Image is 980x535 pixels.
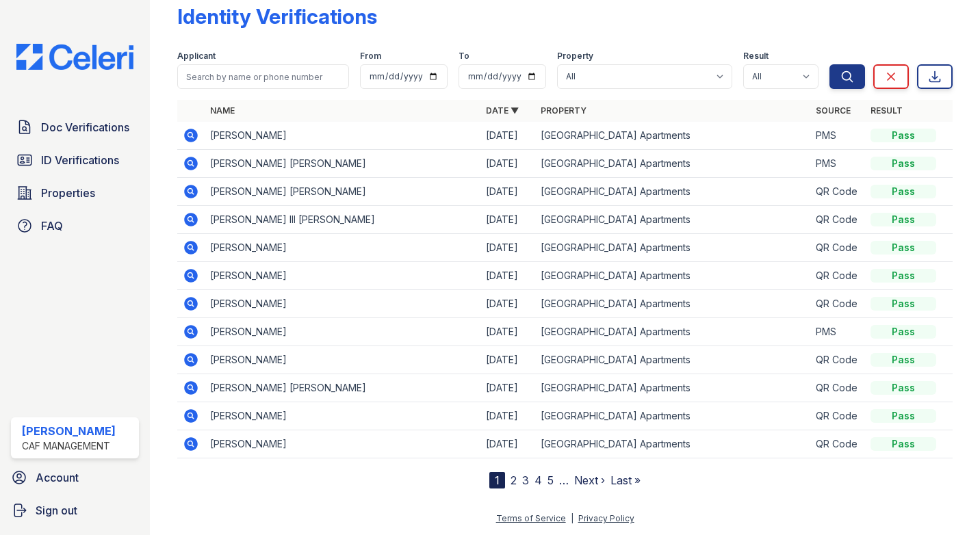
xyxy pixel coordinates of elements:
td: [DATE] [480,178,535,206]
td: QR Code [810,234,865,262]
a: Properties [11,179,139,207]
div: Pass [871,269,936,283]
span: FAQ [41,218,63,234]
td: [DATE] [480,374,535,402]
td: [PERSON_NAME] [205,290,480,318]
td: [PERSON_NAME] [205,430,480,458]
img: CE_Logo_Blue-a8612792a0a2168367f1c8372b55b34899dd931a85d93a1a3d3e32e68fde9ad4.png [5,44,144,70]
td: [PERSON_NAME] [205,346,480,374]
a: Terms of Service [496,513,566,523]
td: QR Code [810,206,865,234]
a: 2 [511,473,517,487]
a: Privacy Policy [578,513,634,523]
a: Result [871,105,903,116]
td: [DATE] [480,262,535,290]
td: [PERSON_NAME] [PERSON_NAME] [205,178,480,206]
td: [PERSON_NAME] [PERSON_NAME] [205,374,480,402]
td: [GEOGRAPHIC_DATA] Apartments [535,122,810,150]
div: Pass [871,297,936,311]
td: [GEOGRAPHIC_DATA] Apartments [535,178,810,206]
a: Last » [610,473,641,487]
a: ID Verifications [11,146,139,174]
a: Name [210,105,235,116]
a: Source [816,105,851,116]
td: [GEOGRAPHIC_DATA] Apartments [535,374,810,402]
input: Search by name or phone number [177,64,349,89]
a: 3 [522,473,529,487]
td: [GEOGRAPHIC_DATA] Apartments [535,290,810,318]
td: [DATE] [480,318,535,346]
td: [DATE] [480,402,535,430]
td: [PERSON_NAME] [205,262,480,290]
td: [GEOGRAPHIC_DATA] Apartments [535,206,810,234]
span: Sign out [36,502,77,519]
label: From [360,51,381,62]
td: QR Code [810,290,865,318]
div: Pass [871,409,936,423]
div: Pass [871,157,936,170]
td: QR Code [810,178,865,206]
td: PMS [810,122,865,150]
a: Date ▼ [486,105,519,116]
label: To [459,51,469,62]
td: [PERSON_NAME] [PERSON_NAME] [205,150,480,178]
a: 4 [534,473,542,487]
div: [PERSON_NAME] [22,423,116,439]
div: Identity Verifications [177,4,377,29]
td: QR Code [810,430,865,458]
span: ID Verifications [41,152,119,168]
td: QR Code [810,346,865,374]
td: PMS [810,150,865,178]
td: [GEOGRAPHIC_DATA] Apartments [535,262,810,290]
label: Applicant [177,51,216,62]
td: [DATE] [480,234,535,262]
div: Pass [871,437,936,451]
td: QR Code [810,402,865,430]
td: [DATE] [480,290,535,318]
div: Pass [871,129,936,142]
span: Doc Verifications [41,119,129,135]
span: Properties [41,185,95,201]
a: Doc Verifications [11,114,139,141]
td: QR Code [810,262,865,290]
label: Property [557,51,593,62]
td: [GEOGRAPHIC_DATA] Apartments [535,234,810,262]
span: … [559,472,569,488]
td: QR Code [810,374,865,402]
a: Account [5,464,144,491]
a: Sign out [5,497,144,524]
td: [GEOGRAPHIC_DATA] Apartments [535,402,810,430]
td: [PERSON_NAME] [205,318,480,346]
td: [PERSON_NAME] III [PERSON_NAME] [205,206,480,234]
td: PMS [810,318,865,346]
div: | [571,513,573,523]
td: [DATE] [480,346,535,374]
td: [DATE] [480,150,535,178]
div: 1 [489,472,505,488]
a: FAQ [11,212,139,239]
div: Pass [871,241,936,255]
span: Account [36,469,79,486]
td: [PERSON_NAME] [205,234,480,262]
div: Pass [871,325,936,339]
td: [GEOGRAPHIC_DATA] Apartments [535,430,810,458]
td: [GEOGRAPHIC_DATA] Apartments [535,150,810,178]
td: [PERSON_NAME] [205,402,480,430]
div: Pass [871,185,936,198]
label: Result [743,51,769,62]
a: Property [541,105,586,116]
div: Pass [871,353,936,367]
td: [DATE] [480,122,535,150]
td: [GEOGRAPHIC_DATA] Apartments [535,318,810,346]
div: CAF Management [22,439,116,453]
a: Next › [574,473,605,487]
td: [DATE] [480,206,535,234]
td: [DATE] [480,430,535,458]
a: 5 [547,473,554,487]
td: [GEOGRAPHIC_DATA] Apartments [535,346,810,374]
div: Pass [871,381,936,395]
td: [PERSON_NAME] [205,122,480,150]
div: Pass [871,213,936,226]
